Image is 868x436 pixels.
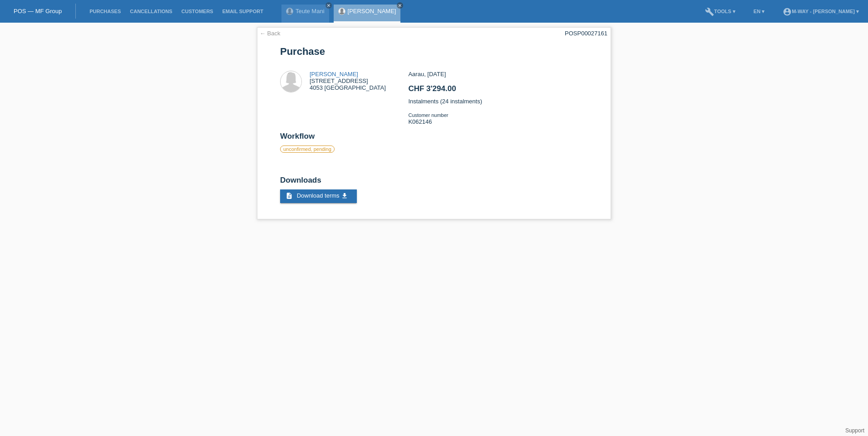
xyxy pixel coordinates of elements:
[297,192,340,199] span: Download terms
[310,71,386,91] div: [STREET_ADDRESS] 4053 [GEOGRAPHIC_DATA]
[408,84,587,98] h2: CHF 3'294.00
[280,176,588,189] h2: Downloads
[280,189,357,203] a: description Download terms get_app
[280,132,588,145] h2: Workflow
[296,8,325,15] a: Teute Mani
[326,3,331,8] i: close
[749,9,769,14] a: EN ▾
[177,9,218,14] a: Customers
[565,30,607,37] div: POSP00027161
[280,46,588,57] h1: Purchase
[325,2,332,9] a: close
[341,192,348,199] i: get_app
[778,9,863,14] a: account_circlem-way - [PERSON_NAME] ▾
[125,9,177,14] a: Cancellations
[14,8,62,15] a: POS — MF Group
[845,427,864,434] a: Support
[408,112,448,118] span: Customer number
[700,9,740,14] a: buildTools ▾
[397,2,403,9] a: close
[260,30,281,37] a: ← Back
[408,71,587,132] div: Aarau, [DATE] Instalments (24 instalments) K062146
[85,9,125,14] a: Purchases
[783,7,792,16] i: account_circle
[348,8,396,15] a: [PERSON_NAME]
[398,3,402,8] i: close
[280,145,335,153] label: unconfirmed, pending
[310,71,358,78] a: [PERSON_NAME]
[218,9,268,14] a: Email Support
[705,7,714,16] i: build
[286,192,293,199] i: description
